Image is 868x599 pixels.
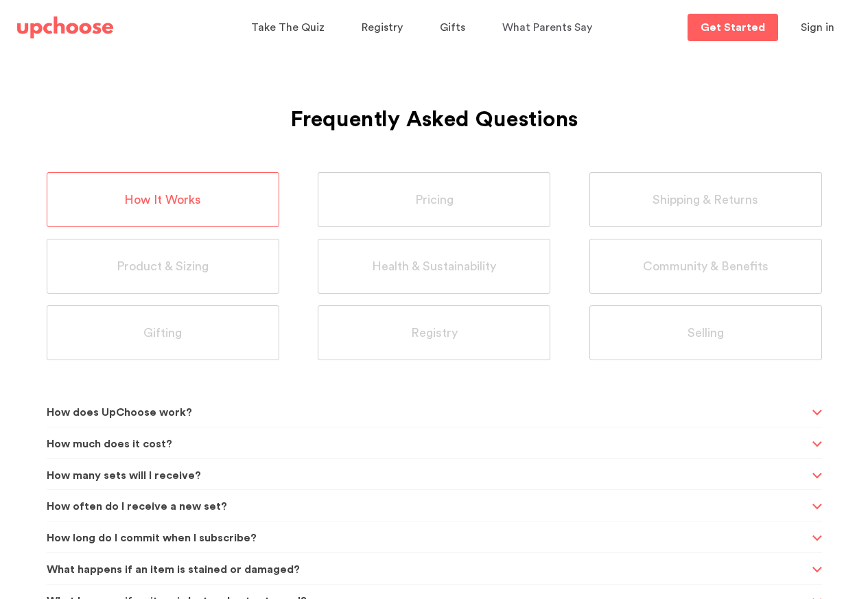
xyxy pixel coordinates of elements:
[362,22,403,33] span: Registry
[47,521,808,555] span: How long do I commit when I subscribe?
[688,325,724,341] span: Selling
[784,14,852,41] button: Sign in
[251,22,325,33] span: Take The Quiz
[411,325,458,341] span: Registry
[47,427,808,461] span: How much does it cost?
[502,14,596,41] a: What Parents Say
[440,14,469,41] a: Gifts
[801,22,834,33] span: Sign in
[440,22,465,33] span: Gifts
[251,14,329,41] a: Take The Quiz
[688,14,778,41] a: Get Started
[47,553,808,587] span: What happens if an item is stained or damaged?
[143,325,182,341] span: Gifting
[643,259,769,274] span: Community & Benefits
[653,192,758,208] span: Shipping & Returns
[117,259,209,274] span: Product & Sizing
[17,16,113,38] img: UpChoose
[17,14,113,42] a: UpChoose
[415,192,454,208] span: Pricing
[47,73,822,137] h1: Frequently Asked Questions
[362,14,407,41] a: Registry
[701,22,765,33] p: Get Started
[502,22,592,33] span: What Parents Say
[372,259,496,274] span: Health & Sustainability
[47,490,808,524] span: How often do I receive a new set?
[47,396,808,430] span: How does UpChoose work?
[124,192,201,208] span: How It Works
[47,459,808,493] span: How many sets will I receive?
